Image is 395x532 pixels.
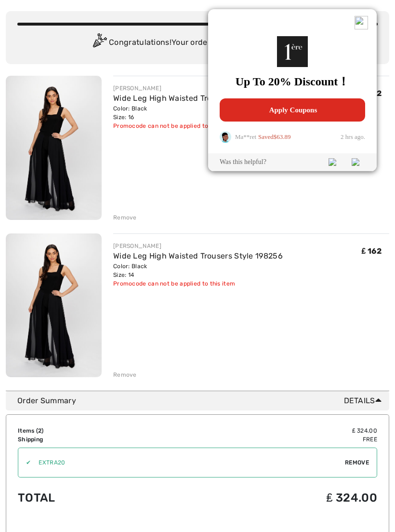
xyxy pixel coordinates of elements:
div: Remove [113,370,137,379]
div: Remove [113,213,137,222]
img: Wide Leg High Waisted Trousers Style 198256 [6,233,102,378]
td: Total [18,481,170,514]
div: Order Summary [17,395,385,407]
span: Details [344,395,385,407]
img: Congratulation2.svg [90,33,109,53]
span: Remove [345,458,369,467]
td: Free [170,435,377,444]
a: Wide Leg High Waisted Trousers Style 198256 [113,251,283,260]
span: ₤ 162 [362,246,382,256]
div: Congratulations! Your order will be shipped for FREE! [17,33,378,53]
div: ✔ [18,458,31,467]
td: Shipping [18,435,170,444]
div: Color: Black Size: 14 [113,262,283,279]
td: Items ( ) [18,426,170,435]
div: Promocode can not be applied to this item [113,279,283,288]
div: [PERSON_NAME] [113,84,283,93]
div: Promocode can not be applied to this item [113,122,283,130]
a: Wide Leg High Waisted Trousers Style 198256 [113,94,283,103]
td: ₤ 324.00 [170,481,377,514]
span: 2 [38,427,41,434]
div: Color: Black Size: 16 [113,104,283,122]
td: ₤ 324.00 [170,426,377,435]
input: Promo code [31,448,345,477]
img: Wide Leg High Waisted Trousers Style 198256 [6,76,102,220]
div: [PERSON_NAME] [113,242,283,250]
